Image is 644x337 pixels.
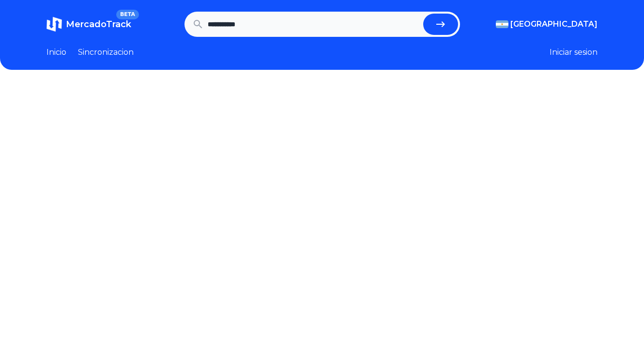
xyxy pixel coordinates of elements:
[116,10,139,19] span: BETA
[66,19,131,30] span: MercadoTrack
[496,20,508,28] img: Argentina
[496,18,598,30] button: [GEOGRAPHIC_DATA]
[78,47,134,58] a: Sincronizacion
[46,16,131,32] a: MercadoTrackBETA
[46,47,66,58] a: Inicio
[510,18,598,30] span: [GEOGRAPHIC_DATA]
[550,47,598,58] button: Iniciar sesion
[46,16,62,32] img: MercadoTrack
